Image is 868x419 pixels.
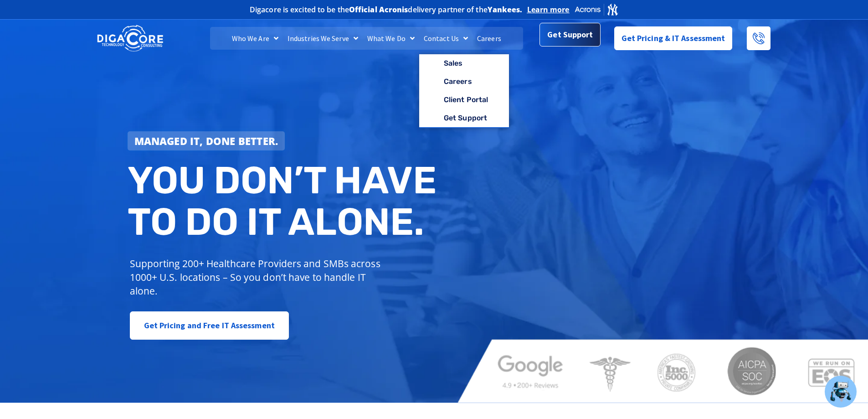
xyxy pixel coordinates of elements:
a: Managed IT, done better. [128,131,285,150]
a: Careers [419,72,509,91]
h2: Digacore is excited to be the delivery partner of the [250,6,523,13]
nav: Menu [210,27,523,50]
a: Careers [473,27,506,50]
span: Get Pricing & IT Assessment [621,29,725,47]
span: Get Support [547,26,593,44]
a: What We Do [363,27,419,50]
img: DigaCore Technology Consulting [97,24,163,53]
a: Get Support [419,109,509,127]
img: Acronis [574,3,619,16]
a: Get Support [539,23,600,47]
span: Get Pricing and Free IT Assessment [144,316,275,335]
strong: Managed IT, done better. [134,134,278,148]
a: Contact Us [419,27,473,50]
a: Sales [419,54,509,72]
b: Official Acronis [349,5,408,15]
b: Yankees. [488,5,523,15]
a: Industries We Serve [283,27,363,50]
p: Supporting 200+ Healthcare Providers and SMBs across 1000+ U.S. locations – So you don’t have to ... [130,257,385,298]
a: Client Portal [419,91,509,109]
a: Who We Are [227,27,283,50]
a: Get Pricing and Free IT Assessment [130,311,289,340]
a: Get Pricing & IT Assessment [614,26,733,50]
h2: You don’t have to do IT alone. [128,160,441,243]
a: Learn more [527,5,570,14]
ul: Contact Us [419,54,509,128]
